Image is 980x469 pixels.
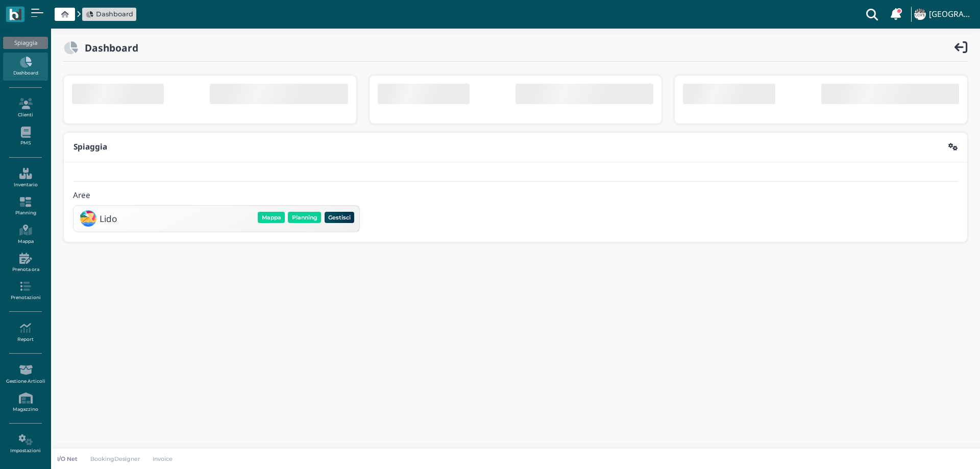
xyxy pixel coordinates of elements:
[913,2,974,27] a: ... [GEOGRAPHIC_DATA]
[100,214,117,224] h3: Lido
[9,9,21,20] img: logo
[73,191,90,200] h4: Aree
[3,122,47,151] a: PMS
[325,212,355,223] button: Gestisci
[3,192,47,220] a: Planning
[288,212,321,223] button: Planning
[929,10,974,19] h4: [GEOGRAPHIC_DATA]
[914,9,925,20] img: ...
[96,9,133,19] span: Dashboard
[258,212,285,223] button: Mappa
[3,220,47,249] a: Mappa
[3,249,47,277] a: Prenota ora
[3,53,47,81] a: Dashboard
[3,94,47,122] a: Clienti
[3,164,47,192] a: Inventario
[73,141,107,152] b: Spiaggia
[78,42,138,53] h2: Dashboard
[3,37,47,49] div: Spiaggia
[86,9,133,19] a: Dashboard
[908,437,971,460] iframe: Help widget launcher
